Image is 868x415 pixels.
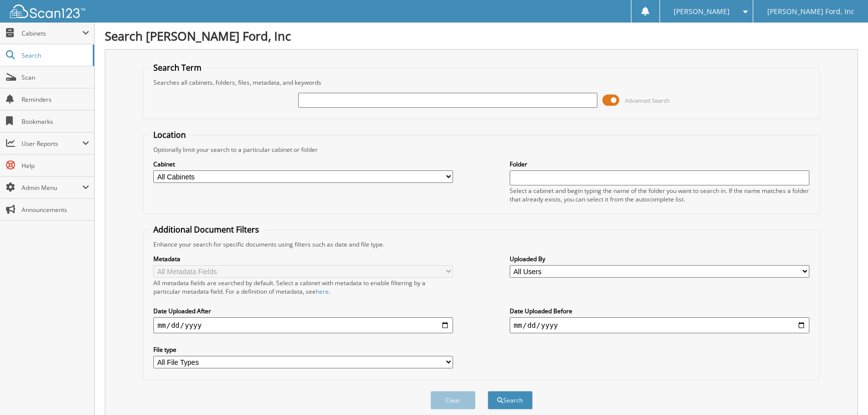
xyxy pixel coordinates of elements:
[148,78,814,87] div: Searches all cabinets, folders, files, metadata, and keywords
[22,51,88,60] span: Search
[22,117,89,126] span: Bookmarks
[767,9,854,15] span: [PERSON_NAME] Ford, Inc
[148,145,814,154] div: Optionally limit your search to a particular cabinet or folder
[148,129,191,140] legend: Location
[22,183,82,192] span: Admin Menu
[153,307,453,315] label: Date Uploaded After
[510,160,809,168] label: Folder
[105,28,858,44] h1: Search [PERSON_NAME] Ford, Inc
[818,367,868,415] iframe: Chat Widget
[22,95,89,104] span: Reminders
[148,224,264,235] legend: Additional Document Filters
[510,307,809,315] label: Date Uploaded Before
[10,5,85,18] img: scan123-logo-white.svg
[430,391,476,409] button: Clear
[148,240,814,249] div: Enhance your search for specific documents using filters such as date and file type.
[625,97,670,104] span: Advanced Search
[674,9,730,15] span: [PERSON_NAME]
[22,161,89,170] span: Help
[153,317,453,333] input: start
[488,391,533,409] button: Search
[22,29,82,38] span: Cabinets
[148,62,206,73] legend: Search Term
[22,139,82,148] span: User Reports
[510,186,809,203] div: Select a cabinet and begin typing the name of the folder you want to search in. If the name match...
[510,255,809,263] label: Uploaded By
[22,73,89,82] span: Scan
[153,255,453,263] label: Metadata
[153,160,453,168] label: Cabinet
[510,317,809,333] input: end
[153,279,453,296] div: All metadata fields are searched by default. Select a cabinet with metadata to enable filtering b...
[153,345,453,354] label: File type
[316,287,329,296] a: here
[22,205,89,214] span: Announcements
